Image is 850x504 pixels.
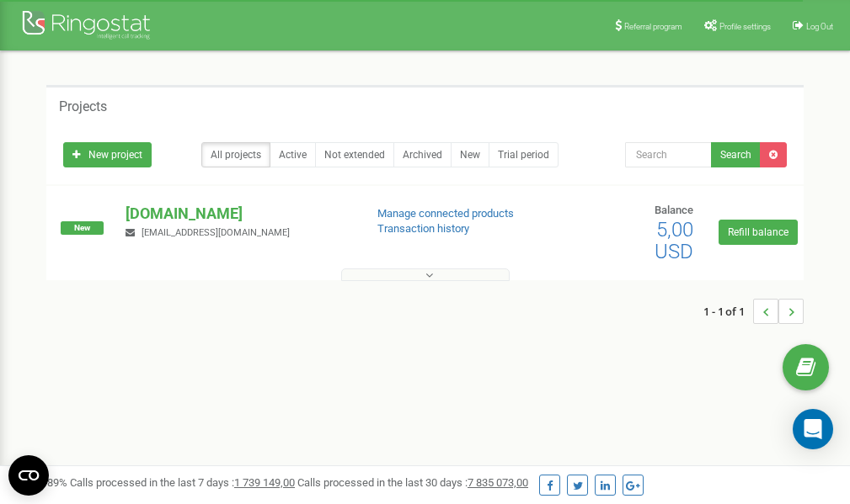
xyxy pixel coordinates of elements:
[468,476,528,489] u: 7 835 073,00
[315,142,394,167] a: Not extended
[489,142,559,167] a: Trial period
[126,203,350,225] p: [DOMAIN_NAME]
[393,142,452,167] a: Archived
[711,142,761,167] button: Search
[703,299,753,324] span: 1 - 1 of 1
[70,476,295,489] span: Calls processed in the last 7 days :
[234,476,295,489] u: 1 739 149,00
[63,142,152,167] a: New project
[61,221,104,235] span: New
[8,455,49,496] button: Open CMP widget
[142,227,290,238] span: [EMAIL_ADDRESS][DOMAIN_NAME]
[655,204,693,216] span: Balance
[625,142,712,167] input: Search
[624,22,682,31] span: Referral program
[297,476,528,489] span: Calls processed in the last 30 days :
[451,142,489,167] a: New
[719,22,771,31] span: Profile settings
[201,142,270,167] a: All projects
[806,22,833,31] span: Log Out
[270,142,316,167] a: Active
[719,220,798,245] a: Refill balance
[377,207,514,220] a: Manage connected products
[655,218,693,263] span: 5,00 USD
[703,282,804,341] nav: ...
[59,99,107,114] h5: Projects
[377,222,469,235] a: Transaction history
[793,409,833,449] div: Open Intercom Messenger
